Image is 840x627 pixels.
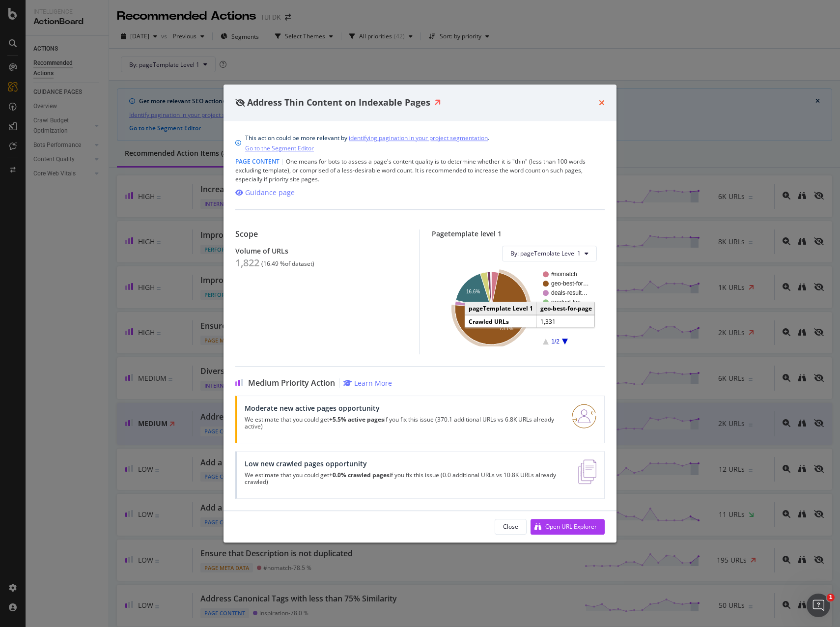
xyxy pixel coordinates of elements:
[261,260,314,267] div: ( 16.49 % of dataset )
[248,378,335,388] span: Medium Priority Action
[572,404,596,428] img: RO06QsNG.png
[235,157,280,166] span: Page Content
[551,308,588,315] text: geo-weathe…
[354,378,392,388] div: Learn More
[235,99,245,107] div: eye-slash
[827,594,835,601] span: 1
[245,404,560,412] div: Moderate new active pages opportunity
[235,188,295,198] a: Guidance page
[432,229,605,238] div: Pagetemplate level 1
[247,96,430,108] span: Address Thin Content on Indexable Pages
[495,519,527,535] button: Close
[245,416,560,430] p: We estimate that you could get if you fix this issue (370.1 additional URLs vs 6.8K URLs already ...
[545,522,597,531] div: Open URL Explorer
[551,317,586,324] text: customer-s…
[551,289,588,296] text: deals-result…
[578,459,596,484] img: e5DMFwAAAABJRU5ErkJggg==
[551,338,560,345] text: 1/2
[531,519,605,535] button: Open URL Explorer
[551,280,589,287] text: geo-best-for…
[235,257,259,269] div: 1,822
[807,594,830,617] iframe: Intercom live chat
[440,269,597,346] svg: A chart.
[551,299,587,306] text: product-lan…
[235,157,605,184] div: One means for bots to assess a page's content quality is to determine whether it is "thin" (less ...
[349,133,488,143] a: identifying pagination in your project segmentation
[329,471,390,479] strong: +0.0% crawled pages
[245,143,314,153] a: Go to the Segment Editor
[329,415,384,424] strong: +5.5% active pages
[503,522,518,531] div: Close
[235,229,408,239] div: Scope
[499,325,513,331] text: 73.1%
[245,188,295,198] div: Guidance page
[245,133,489,153] div: This action could be more relevant by .
[466,289,480,294] text: 16.6%
[502,246,597,261] button: By: pageTemplate Level 1
[245,459,566,468] div: Low new crawled pages opportunity
[245,472,566,485] p: We estimate that you could get if you fix this issue (0.0 additional URLs vs 10.8K URLs already c...
[599,96,605,109] div: times
[281,157,284,166] span: |
[510,249,581,257] span: By: pageTemplate Level 1
[343,378,392,388] a: Learn More
[235,247,408,255] div: Volume of URLs
[235,133,605,153] div: info banner
[224,85,616,542] div: modal
[551,271,577,278] text: #nomatch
